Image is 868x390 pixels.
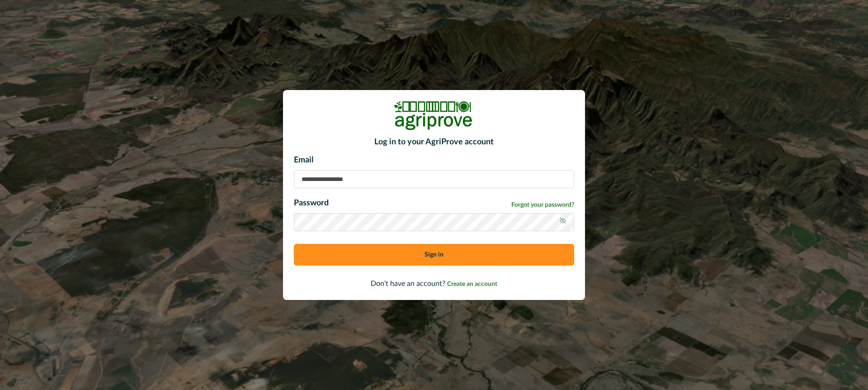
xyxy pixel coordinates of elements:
[294,154,574,166] p: Email
[294,138,574,147] h2: Log in to your AgriProve account
[393,101,475,130] img: Logo Image
[447,281,497,287] span: Create an account
[447,280,497,287] a: Create an account
[294,278,574,289] p: Don’t have an account?
[294,197,329,209] p: Password
[511,200,574,210] a: Forgot your password?
[294,244,574,266] button: Sign in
